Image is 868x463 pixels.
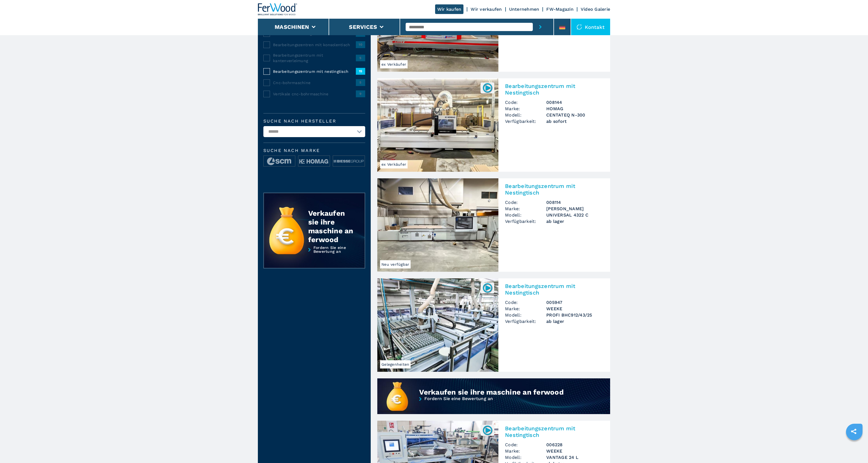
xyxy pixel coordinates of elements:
img: 008144 [482,82,493,93]
a: Fordern Sie eine Bewertung an [377,397,610,415]
h2: Bearbeitungszentrum mit Nestingtisch [505,183,604,196]
a: Bearbeitungszentrum mit Nestingtisch HOMAG CENTATEQ N-300ex Verkäufer008144Bearbeitungszentrum mi... [377,78,610,172]
h3: 008144 [546,99,604,106]
span: Code: [505,99,546,106]
button: submit-button [533,19,548,35]
h3: [PERSON_NAME] [546,206,604,212]
h3: UNIVERSAL 4322 C [546,212,604,218]
span: Code: [505,199,546,206]
span: 15 [356,68,365,74]
a: Fordern Sie eine Bewertung an [263,246,365,269]
span: Bearbeitungszentrum mit nestingtisch [273,69,356,74]
img: 005947 [482,282,493,293]
span: Marke: [505,106,546,112]
span: Verfügbarkeit: [505,318,546,325]
span: ex Verkäufer [380,60,408,68]
span: Modell: [505,312,546,318]
h2: Bearbeitungszentrum mit Nestingtisch [505,425,604,438]
span: Neu verfügbar [380,260,411,268]
a: Bearbeitungszentrum mit Nestingtisch WEEKE PROFI BHC912/43/25Gelegenheiten005947Bearbeitungszentr... [377,278,610,372]
img: Ferwood [258,3,297,15]
span: Cnc-bohrmaschine [273,80,356,85]
img: Kontakt [577,24,582,30]
img: image [298,156,330,167]
span: Marke: [505,448,546,454]
h2: Bearbeitungszentrum mit Nestingtisch [505,283,604,296]
img: 006228 [482,425,493,436]
a: Video Galerie [581,7,610,12]
h2: Bearbeitungszentrum mit Nestingtisch [505,83,604,96]
button: Maschinen [275,24,309,30]
span: Code: [505,442,546,448]
h3: HOMAG [546,106,604,112]
img: image [333,156,364,167]
div: Verkaufen sie ihre maschine an ferwood [308,209,354,244]
span: 10 [356,41,365,48]
a: FW-Magazin [546,7,574,12]
h3: WEEKE [546,448,604,454]
button: Services [349,24,377,30]
a: Wir verkaufen [471,7,502,12]
span: Code: [505,299,546,306]
img: Bearbeitungszentrum mit Nestingtisch WEEKE PROFI BHC912/43/25 [377,278,498,372]
span: Verfügbarkeit: [505,118,546,124]
span: ab lager [546,318,604,325]
h3: 008114 [546,199,604,206]
h3: VANTAGE 24 L [546,454,604,461]
span: Bearbeitungszentren mit konsolentisch [273,42,356,48]
span: Suche nach Marke [263,148,365,153]
span: Marke: [505,306,546,312]
a: sharethis [847,425,861,438]
a: Unternehmen [509,7,539,12]
span: Gelegenheiten [380,360,411,368]
span: Marke: [505,206,546,212]
span: Bearbeitungszentrum mit kantenverleimung [273,52,356,63]
label: Suche nach Hersteller [263,119,365,123]
img: Bearbeitungszentrum mit Nestingtisch HOMAG CENTATEQ N-300 [377,78,498,172]
span: Vertikale cnc-bohrmaschine [273,91,356,97]
span: ex Verkäufer [380,160,408,168]
div: Kontakt [571,19,610,35]
h3: PROFI BHC912/43/25 [546,312,604,318]
span: 9 [356,90,365,97]
h3: 005947 [546,299,604,306]
img: image [264,156,295,167]
span: ab lager [546,218,604,224]
span: ab sofort [546,118,604,124]
span: Modell: [505,112,546,118]
span: Verfügbarkeit: [505,218,546,224]
span: Modell: [505,454,546,461]
h3: WEEKE [546,306,604,312]
iframe: Chat [845,438,864,459]
h3: CENTATEQ N-300 [546,112,604,118]
span: Modell: [505,212,546,218]
span: 5 [356,79,365,86]
span: 5 [356,55,365,61]
a: Bearbeitungszentrum mit Nestingtisch MORBIDELLI UNIVERSAL 4322 CNeu verfügbarBearbeitungszentrum ... [377,178,610,272]
img: Bearbeitungszentrum mit Nestingtisch MORBIDELLI UNIVERSAL 4322 C [377,178,498,272]
div: Verkaufen sie ihre maschine an ferwood [419,388,572,397]
a: Wir kaufen [435,4,464,14]
h3: 006228 [546,442,604,448]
